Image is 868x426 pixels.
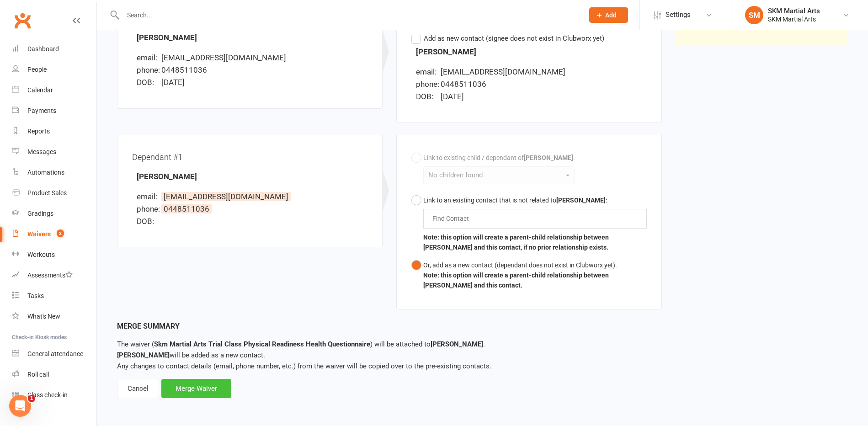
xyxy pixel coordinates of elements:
[12,306,96,327] a: What's New
[57,229,64,237] span: 2
[411,192,647,256] button: Link to an existing contact that is not related to[PERSON_NAME]:Note: this option will create a p...
[441,92,464,101] span: [DATE]
[117,339,848,372] p: Any changes to contact details (email, phone number, etc.) from the waiver will be copied over to...
[423,195,647,205] div: Link to an existing contact that is not related to :
[12,344,96,364] a: General attendance kiosk mode
[12,224,96,245] a: Waivers 2
[27,189,67,197] div: Product Sales
[12,59,96,80] a: People
[441,67,565,76] span: [EMAIL_ADDRESS][DOMAIN_NAME]
[117,340,485,348] span: The waiver ( ) will be attached to .
[120,9,577,21] input: Search...
[161,379,231,398] div: Merge Waiver
[423,272,609,289] b: Note: this option will create a parent-child relationship between [PERSON_NAME] and this contact.
[132,149,367,165] div: Dependant #1
[416,47,476,56] strong: [PERSON_NAME]
[27,66,47,73] div: People
[117,320,848,332] div: Merge Summary
[137,64,160,76] div: phone:
[12,265,96,286] a: Assessments
[12,142,96,162] a: Messages
[12,245,96,265] a: Workouts
[27,313,60,320] div: What's New
[161,65,207,75] span: 0448511036
[27,107,56,114] div: Payments
[605,11,617,19] span: Add
[137,52,160,64] div: email:
[12,364,96,385] a: Roll call
[768,7,820,15] div: SKM Martial Arts
[137,172,197,181] strong: [PERSON_NAME]
[12,121,96,142] a: Reports
[137,215,160,228] div: DOB:
[27,148,56,155] div: Messages
[12,385,96,405] a: Class kiosk mode
[27,391,68,399] div: Class check-in
[28,395,35,402] span: 1
[12,286,96,306] a: Tasks
[441,80,486,89] span: 0448511036
[556,197,606,204] b: [PERSON_NAME]
[666,5,691,25] span: Settings
[27,128,50,135] div: Reports
[27,350,83,357] div: General attendance
[12,183,96,203] a: Product Sales
[27,251,55,258] div: Workouts
[411,256,647,294] button: Or, add as a new contact (dependant does not exist in Clubworx yet).Note: this option will create...
[161,78,185,87] span: [DATE]
[745,6,763,24] div: SM
[12,162,96,183] a: Automations
[431,213,474,224] input: Find Contact
[137,33,197,42] strong: [PERSON_NAME]
[12,80,96,101] a: Calendar
[117,351,170,359] strong: [PERSON_NAME]
[161,53,286,62] span: [EMAIL_ADDRESS][DOMAIN_NAME]
[768,15,820,23] div: SKM Martial Arts
[27,272,73,279] div: Assessments
[416,91,439,103] div: DOB:
[117,379,159,398] div: Cancel
[11,9,34,32] a: Clubworx
[12,101,96,121] a: Payments
[154,340,370,348] strong: Skm Martial Arts Trial Class Physical Readiness Health Questionnaire
[137,191,160,203] div: email:
[12,203,96,224] a: Gradings
[12,39,96,59] a: Dashboard
[9,395,31,417] iframe: Intercom live chat
[161,204,212,213] span: 0448511036
[161,192,291,201] span: [EMAIL_ADDRESS][DOMAIN_NAME]
[423,260,647,270] div: Or, add as a new contact (dependant does not exist in Clubworx yet).
[27,45,59,53] div: Dashboard
[27,169,64,176] div: Automations
[423,234,609,251] b: Note: this option will create a parent-child relationship between [PERSON_NAME] and this contact,...
[27,230,51,238] div: Waivers
[137,203,160,215] div: phone:
[27,86,53,94] div: Calendar
[137,76,160,89] div: DOB:
[416,66,439,78] div: email:
[117,351,265,359] span: will be added as a new contact.
[27,210,53,217] div: Gradings
[27,371,49,378] div: Roll call
[416,78,439,91] div: phone:
[431,340,483,348] strong: [PERSON_NAME]
[27,292,44,299] div: Tasks
[411,33,604,44] label: Add as new contact (signee does not exist in Clubworx yet)
[589,7,628,23] button: Add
